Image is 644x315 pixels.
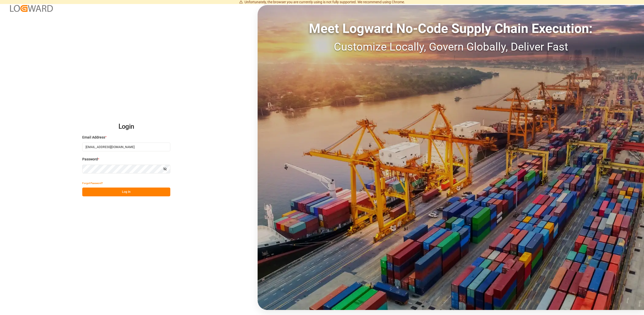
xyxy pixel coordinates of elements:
button: Log In [82,188,170,196]
span: Password [82,157,98,162]
img: Logward_new_orange.png [10,5,53,12]
input: Enter your email [82,143,170,151]
div: Customize Locally, Govern Globally, Deliver Fast [258,38,644,55]
button: Forgot Password? [82,179,103,188]
h2: Login [82,119,170,135]
div: Meet Logward No-Code Supply Chain Execution: [258,19,644,38]
span: Email Address [82,135,105,140]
